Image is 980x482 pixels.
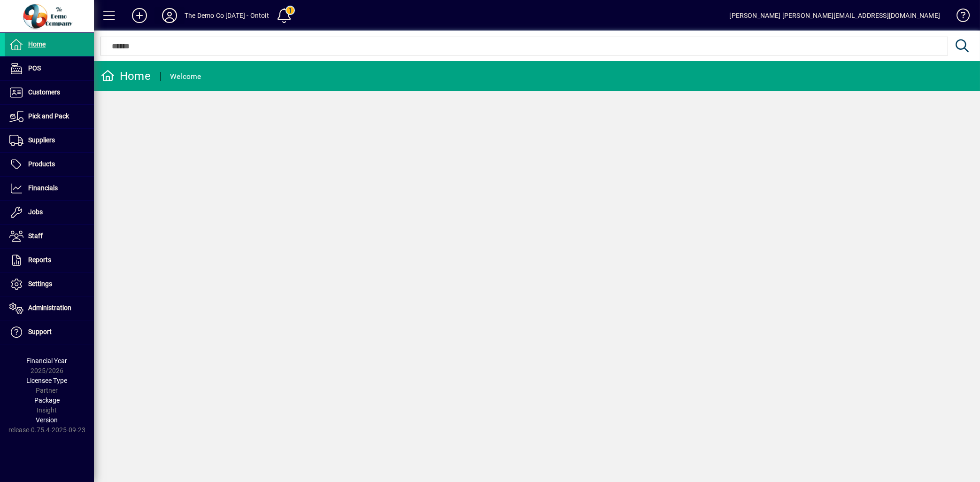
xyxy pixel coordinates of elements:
[28,208,43,216] span: Jobs
[27,377,68,384] span: Licensee Type
[5,225,94,248] a: Staff
[28,112,69,120] span: Pick and Pack
[28,280,52,288] span: Settings
[5,153,94,176] a: Products
[5,129,94,152] a: Suppliers
[28,304,71,311] span: Administration
[28,64,41,72] span: POS
[28,184,58,192] span: Financials
[124,7,154,24] button: Add
[154,7,185,24] button: Profile
[34,396,60,404] span: Package
[28,40,46,48] span: Home
[27,357,68,365] span: Financial Year
[170,69,201,84] div: Welcome
[28,328,52,335] span: Support
[5,105,94,128] a: Pick and Pack
[729,8,940,23] div: [PERSON_NAME] [PERSON_NAME][EMAIL_ADDRESS][DOMAIN_NAME]
[5,57,94,80] a: POS
[5,201,94,224] a: Jobs
[101,69,151,84] div: Home
[28,256,51,264] span: Reports
[28,136,55,144] span: Suppliers
[5,320,94,344] a: Support
[5,296,94,320] a: Administration
[36,416,58,424] span: Version
[949,2,968,32] a: Knowledge Base
[28,232,43,240] span: Staff
[5,272,94,296] a: Settings
[185,8,269,23] div: The Demo Co [DATE] - Ontoit
[5,177,94,200] a: Financials
[28,88,60,96] span: Customers
[5,249,94,272] a: Reports
[28,160,55,168] span: Products
[5,81,94,104] a: Customers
